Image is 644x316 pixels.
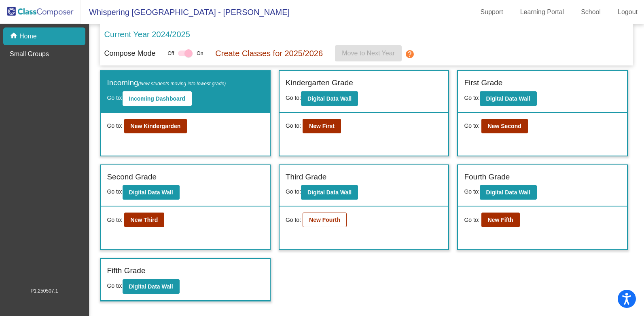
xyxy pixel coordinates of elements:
[480,185,537,200] button: Digital Data Wall
[107,77,226,89] label: Incoming
[464,77,502,89] label: First Grade
[131,217,158,223] b: New Third
[464,95,479,101] span: Go to:
[488,217,513,223] b: New Fifth
[10,49,49,59] p: Small Groups
[168,50,174,57] span: Off
[123,185,180,200] button: Digital Data Wall
[107,282,122,289] span: Go to:
[303,213,347,227] button: New Fourth
[464,171,510,183] label: Fourth Grade
[342,50,395,57] span: Move to Next Year
[611,6,644,19] a: Logout
[301,185,358,200] button: Digital Data Wall
[107,188,122,195] span: Go to:
[124,119,187,133] button: New Kindergarden
[197,50,203,57] span: On
[286,122,301,130] span: Go to:
[574,6,607,19] a: School
[307,95,352,102] b: Digital Data Wall
[104,28,190,40] p: Current Year 2024/2025
[286,77,353,89] label: Kindergarten Grade
[107,95,122,101] span: Go to:
[129,283,173,290] b: Digital Data Wall
[405,49,415,59] mat-icon: help
[303,119,341,133] button: New First
[104,48,155,59] p: Compose Mode
[10,32,19,41] mat-icon: home
[215,47,323,59] p: Create Classes for 2025/2026
[123,279,180,294] button: Digital Data Wall
[286,216,301,224] span: Go to:
[488,123,521,129] b: New Second
[309,217,340,223] b: New Fourth
[107,265,145,277] label: Fifth Grade
[514,6,571,19] a: Learning Portal
[286,171,326,183] label: Third Grade
[107,122,122,130] span: Go to:
[307,189,352,196] b: Digital Data Wall
[464,188,479,195] span: Go to:
[481,213,520,227] button: New Fifth
[481,119,528,133] button: New Second
[480,91,537,106] button: Digital Data Wall
[286,188,301,195] span: Go to:
[286,95,301,101] span: Go to:
[301,91,358,106] button: Digital Data Wall
[81,6,290,19] span: Whispering [GEOGRAPHIC_DATA] - [PERSON_NAME]
[123,91,192,106] button: Incoming Dashboard
[129,95,185,102] b: Incoming Dashboard
[124,213,165,227] button: New Third
[486,95,530,102] b: Digital Data Wall
[131,123,181,129] b: New Kindergarden
[129,189,173,196] b: Digital Data Wall
[474,6,510,19] a: Support
[464,216,479,224] span: Go to:
[19,32,37,41] p: Home
[486,189,530,196] b: Digital Data Wall
[138,81,226,86] span: (New students moving into lowest grade)
[335,45,402,61] button: Move to Next Year
[309,123,335,129] b: New First
[107,171,157,183] label: Second Grade
[107,216,122,224] span: Go to:
[464,122,479,130] span: Go to:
